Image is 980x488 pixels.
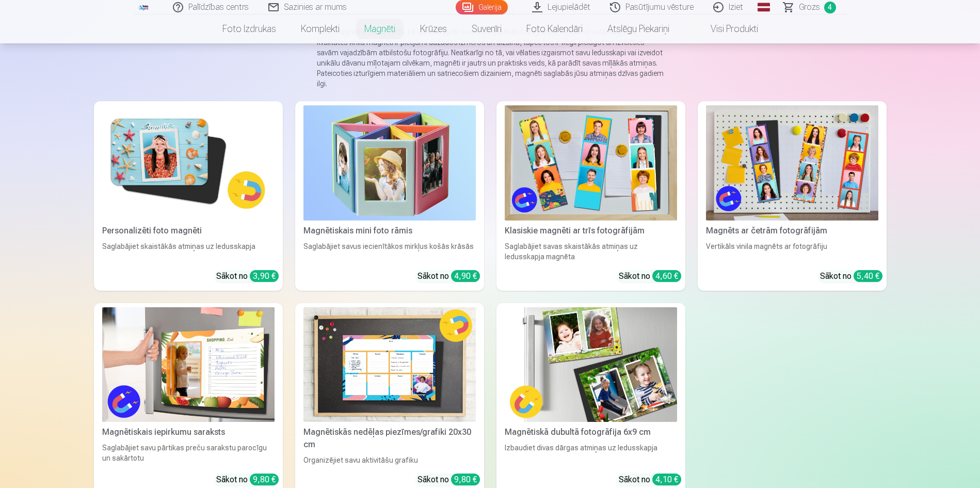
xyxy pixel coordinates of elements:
[459,14,514,43] a: Suvenīri
[295,101,484,291] a: Magnētiskais mini foto rāmisMagnētiskais mini foto rāmisSaglabājiet savus iecienītākos mirkļus ko...
[352,14,408,43] a: Magnēti
[299,225,480,237] div: Magnētiskais mini foto rāmis
[417,270,480,282] div: Sākot no
[698,101,887,291] a: Magnēts ar četrām fotogrāfijāmMagnēts ar četrām fotogrāfijāmVertikāls vinila magnēts ar fotogrāfi...
[820,270,882,282] div: Sākot no
[317,27,664,89] p: Foto magnēti ir ideāls veids, kā vienmēr turēt savas iecienītākās fotogrāfijas redzamā vietā. Aug...
[496,101,685,291] a: Klasiskie magnēti ar trīs fotogrāfijāmKlasiskie magnēti ar trīs fotogrāfijāmSaglabājiet savas ska...
[98,426,279,438] div: Magnētiskais iepirkumu saraksts
[299,241,480,262] div: Saglabājiet savus iecienītākos mirkļus košās krāsās
[652,474,681,485] div: 4,10 €
[702,225,882,237] div: Magnēts ar četrām fotogrāfijām
[210,14,288,43] a: Foto izdrukas
[451,474,480,485] div: 9,80 €
[417,474,480,486] div: Sākot no
[505,105,677,221] img: Klasiskie magnēti ar trīs fotogrāfijām
[505,307,677,422] img: Magnētiskā dubultā fotogrāfija 6x9 cm
[824,2,836,13] span: 4
[408,14,459,43] a: Krūzes
[652,270,681,282] div: 4,60 €
[94,101,283,291] a: Personalizēti foto magnētiPersonalizēti foto magnētiSaglabājiet skaistākās atmiņas uz ledusskapja...
[303,307,476,422] img: Magnētiskās nedēļas piezīmes/grafiki 20x30 cm
[501,241,681,262] div: Saglabājiet savas skaistākās atmiņas uz ledusskapja magnēta
[102,105,275,221] img: Personalizēti foto magnēti
[299,426,480,451] div: Magnētiskās nedēļas piezīmes/grafiki 20x30 cm
[799,1,820,13] span: Grozs
[98,241,279,262] div: Saglabājiet skaistākās atmiņas uz ledusskapja
[595,14,682,43] a: Atslēgu piekariņi
[854,270,882,282] div: 5,40 €
[138,4,150,10] img: /fa1
[501,426,681,438] div: Magnētiskā dubultā fotogrāfija 6x9 cm
[619,474,681,486] div: Sākot no
[682,14,770,43] a: Visi produkti
[102,307,275,422] img: Magnētiskais iepirkumu saraksts
[98,225,279,237] div: Personalizēti foto magnēti
[216,474,279,486] div: Sākot no
[250,270,279,282] div: 3,90 €
[619,270,681,282] div: Sākot no
[706,105,878,221] img: Magnēts ar četrām fotogrāfijām
[514,14,595,43] a: Foto kalendāri
[702,241,882,262] div: Vertikāls vinila magnēts ar fotogrāfiju
[216,270,279,282] div: Sākot no
[250,474,279,485] div: 9,80 €
[98,443,279,465] div: Saglabājiet savu pārtikas preču sarakstu parocīgu un sakārtotu
[501,225,681,237] div: Klasiskie magnēti ar trīs fotogrāfijām
[451,270,480,282] div: 4,90 €
[288,14,352,43] a: Komplekti
[501,443,681,465] div: Izbaudiet divas dārgas atmiņas uz ledusskapja
[303,105,476,221] img: Magnētiskais mini foto rāmis
[299,455,480,465] div: Organizējiet savu aktivitāšu grafiku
